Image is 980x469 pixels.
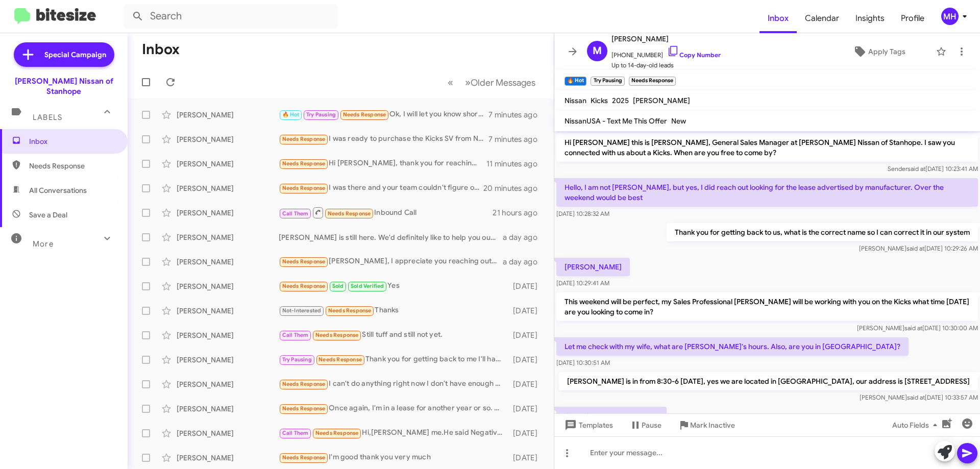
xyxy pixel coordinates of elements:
span: Up to 14-day-old leads [611,60,721,70]
span: Needs Response [282,405,326,412]
span: Needs Response [318,356,362,363]
button: Mark Inactive [670,416,743,434]
span: Not-Interested [282,307,322,314]
div: [PERSON_NAME] [177,306,279,316]
div: a day ago [503,257,546,267]
span: Needs Response [282,185,326,191]
input: Search [124,4,338,29]
div: [DATE] [508,453,546,463]
span: said at [908,165,925,172]
span: [PERSON_NAME] [DATE] 10:33:57 AM [860,393,978,401]
div: [PERSON_NAME] [177,281,279,291]
p: [PERSON_NAME] [556,258,630,276]
span: [PERSON_NAME] [DATE] 10:29:26 AM [859,244,978,252]
span: Try Pausing [282,356,312,363]
p: Thank you for getting back to us, what is the correct name so I can correct it in our system [667,223,978,241]
div: [DATE] [508,379,546,389]
span: New [671,116,686,126]
span: Apply Tags [868,42,905,61]
div: [PERSON_NAME] [177,379,279,389]
div: [PERSON_NAME] [177,428,279,438]
span: said at [907,393,925,401]
div: [DATE] [508,330,546,340]
a: Inbox [759,4,797,33]
span: Try Pausing [306,111,336,118]
span: Nissan [565,96,586,105]
div: Thank you for getting back to me I'll have to pass up on the vehicle, like I had stated the most ... [279,354,508,365]
div: Ok, I will let you know shortly [279,109,488,120]
span: Pause [642,416,661,434]
span: Older Messages [471,77,535,88]
div: Still tuff and still not yet. [279,329,508,341]
div: [DATE] [508,281,546,291]
span: [PERSON_NAME] [611,33,721,45]
div: [DATE] [508,306,546,316]
p: Let me check with my wife, what are [PERSON_NAME]'s hours. Also, are you in [GEOGRAPHIC_DATA]? [556,337,909,356]
span: Needs Response [282,381,326,387]
button: Apply Tags [826,42,931,61]
div: 7 minutes ago [488,134,546,144]
span: Mark Inactive [690,416,735,434]
p: This weekend will be perfect, my Sales Professional [PERSON_NAME] will be working with you on the... [556,292,978,321]
span: [PERSON_NAME] [DATE] 10:30:00 AM [857,324,978,332]
div: 21 hours ago [493,208,546,218]
div: [PERSON_NAME] [177,183,279,193]
p: [PERSON_NAME] is in from 8:30-6 [DATE], yes we are located in [GEOGRAPHIC_DATA], our address is [... [559,372,978,390]
span: 🔥 Hot [282,111,300,118]
small: 🔥 Hot [565,77,586,86]
div: [DATE] [508,404,546,414]
span: Call Them [282,430,309,436]
div: [PERSON_NAME] [177,453,279,463]
span: Call Them [282,210,309,217]
span: Sold Verified [351,283,384,289]
div: [DATE] [508,428,546,438]
span: [PHONE_NUMBER] [611,45,721,60]
span: said at [904,324,922,332]
span: Sold [332,283,344,289]
div: [PERSON_NAME] [177,159,279,169]
span: Needs Response [315,332,359,338]
div: I was there and your team couldn't figure out that I was trying to close the deal that day They g... [279,182,484,194]
span: Needs Response [29,161,116,171]
span: [DATE] 10:28:32 AM [556,210,609,217]
div: [DATE] [508,355,546,365]
div: Hi,[PERSON_NAME] me.He said Negative.Thanks for text. [279,427,508,439]
a: Special Campaign [14,42,114,67]
span: Kicks [591,96,608,105]
div: Inbound Call [279,206,493,219]
span: Sender [DATE] 10:23:41 AM [888,165,978,172]
div: I was ready to purchase the Kicks SV from Nissan route 23 at $299 10K per year with $2,600 down. ... [279,133,488,145]
span: « [448,76,453,89]
div: Thanks [279,305,508,316]
div: 7 minutes ago [488,110,546,120]
nav: Page navigation example [442,72,542,93]
div: [PERSON_NAME] [177,208,279,218]
a: Insights [847,4,893,33]
span: Labels [33,113,62,122]
button: Pause [621,416,670,434]
span: said at [906,244,924,252]
button: Next [459,72,542,93]
div: [PERSON_NAME] [177,404,279,414]
span: More [33,239,54,249]
div: [PERSON_NAME] is still here. We'd definitely like to help you out of the Rogue if you're not happ... [279,232,503,242]
div: [PERSON_NAME] [177,257,279,267]
div: [PERSON_NAME] [177,110,279,120]
span: Templates [562,416,613,434]
button: MH [933,8,969,25]
div: [PERSON_NAME] [177,355,279,365]
span: Inbox [29,136,116,146]
p: Hello, I am not [PERSON_NAME], but yes, I did reach out looking for the lease advertised by manuf... [556,178,978,207]
span: [DATE] 10:30:51 AM [556,359,610,366]
button: Templates [554,416,621,434]
a: Profile [893,4,933,33]
span: Needs Response [282,160,326,167]
div: Hi [PERSON_NAME], thank you for reaching out. I did work with [PERSON_NAME] already. [279,158,486,169]
span: Auto Fields [892,416,941,434]
div: I can't do anything right now I don't have enough equity in my 2023 Rogue so I have to wait a while. [279,378,508,390]
span: Save a Deal [29,210,67,220]
span: [DATE] 10:29:41 AM [556,279,609,287]
span: Calendar [797,4,847,33]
